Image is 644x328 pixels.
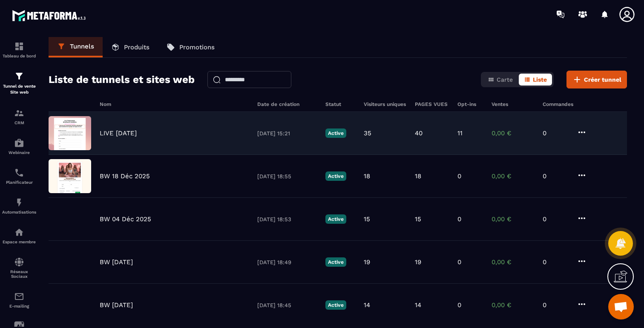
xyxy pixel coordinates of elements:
a: formationformationTunnel de vente Site web [2,65,36,102]
p: 0,00 € [492,258,534,266]
p: [DATE] 18:45 [257,302,317,308]
h2: Liste de tunnels et sites web [49,71,195,88]
p: Produits [124,43,149,51]
div: Ouvrir le chat [608,294,634,319]
h6: Commandes [543,101,573,107]
button: Créer tunnel [566,71,627,88]
p: BW [DATE] [100,258,133,266]
p: [DATE] 15:21 [257,130,317,137]
p: [DATE] 18:49 [257,259,317,265]
a: automationsautomationsEspace membre [2,221,36,251]
a: automationsautomationsAutomatisations [2,191,36,221]
p: Espace membre [2,240,36,244]
p: [DATE] 18:55 [257,173,317,180]
a: social-networksocial-networkRéseaux Sociaux [2,251,36,285]
p: 0 [543,172,568,180]
a: Promotions [158,37,223,57]
p: 19 [415,258,421,266]
h6: Statut [325,101,355,107]
p: Automatisations [2,210,36,214]
p: Webinaire [2,150,36,155]
p: 18 [364,172,370,180]
h6: Opt-ins [457,101,483,107]
p: Promotions [179,43,215,51]
p: 0,00 € [492,129,534,137]
button: Liste [519,74,552,86]
img: image [49,202,91,236]
span: Liste [533,76,547,83]
p: Active [325,257,346,267]
h6: Nom [100,101,249,107]
p: 0,00 € [492,301,534,309]
img: logo [12,8,89,23]
p: 15 [415,215,421,223]
img: formation [14,108,24,118]
p: Active [325,171,346,181]
p: Tableau de bord [2,54,36,58]
a: Tunnels [49,37,103,57]
button: Carte [483,74,518,86]
p: 0,00 € [492,215,534,223]
p: Active [325,300,346,310]
p: BW 18 Déc 2025 [100,172,150,180]
p: 0 [457,301,461,309]
img: image [49,116,91,150]
p: LIVE [DATE] [100,129,137,137]
p: 0 [457,258,461,266]
img: formation [14,71,24,81]
img: automations [14,197,24,208]
img: image [49,288,91,322]
p: 0 [457,172,461,180]
a: formationformationTableau de bord [2,35,36,65]
p: Planificateur [2,180,36,185]
p: 0 [543,215,568,223]
p: 19 [364,258,370,266]
p: Tunnel de vente Site web [2,83,36,95]
p: BW [DATE] [100,301,133,309]
a: schedulerschedulerPlanificateur [2,161,36,191]
img: scheduler [14,168,24,178]
img: automations [14,227,24,237]
p: Tunnels [70,43,94,50]
img: formation [14,41,24,51]
p: BW 04 Déc 2025 [100,215,151,223]
p: 0 [543,258,568,266]
h6: Ventes [492,101,534,107]
p: 35 [364,129,371,137]
p: 0,00 € [492,172,534,180]
p: CRM [2,120,36,125]
p: E-mailing [2,304,36,308]
img: image [49,245,91,279]
p: 0 [457,215,461,223]
span: Créer tunnel [584,75,621,84]
p: Active [325,128,346,138]
a: Produits [103,37,158,57]
p: Réseaux Sociaux [2,269,36,279]
h6: Date de création [257,101,317,107]
p: 11 [457,129,463,137]
p: 15 [364,215,370,223]
p: 18 [415,172,421,180]
p: 0 [543,301,568,309]
a: emailemailE-mailing [2,285,36,315]
p: [DATE] 18:53 [257,216,317,222]
span: Carte [497,76,513,83]
a: automationsautomationsWebinaire [2,131,36,161]
p: 40 [415,129,423,137]
p: 14 [415,301,421,309]
img: email [14,291,24,302]
p: 14 [364,301,370,309]
img: automations [14,138,24,148]
p: Active [325,214,346,224]
img: image [49,159,91,193]
p: 0 [543,129,568,137]
img: social-network [14,257,24,267]
h6: Visiteurs uniques [364,101,406,107]
h6: PAGES VUES [415,101,449,107]
a: formationformationCRM [2,102,36,131]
